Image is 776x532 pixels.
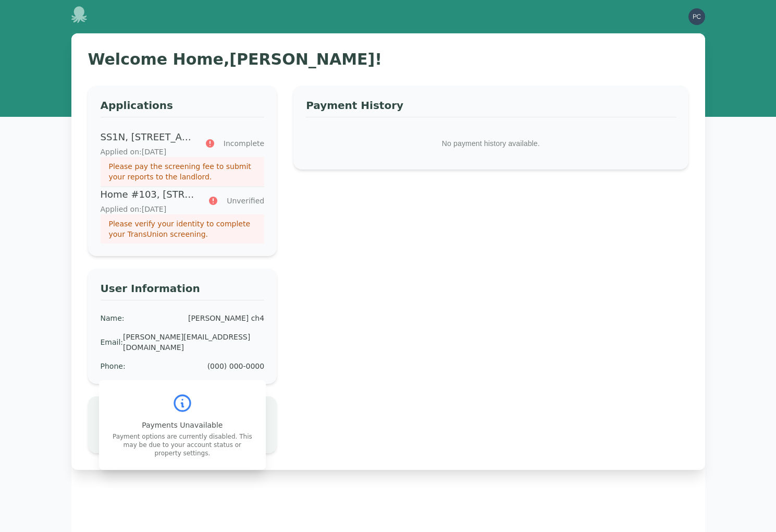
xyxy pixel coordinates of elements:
div: [PERSON_NAME][EMAIL_ADDRESS][DOMAIN_NAME] [123,332,264,353]
p: Payments Unavailable [112,420,253,430]
h3: User Information [101,281,265,300]
p: Applied on: [DATE] [101,204,196,214]
div: Name : [101,313,125,323]
div: Phone : [101,361,126,371]
h3: Payment History [306,98,675,117]
p: SS1N, [STREET_ADDRESS][PERSON_NAME] [101,130,192,144]
p: No payment history available. [306,130,675,157]
h1: Welcome Home, [PERSON_NAME] ! [88,50,688,69]
p: Please pay the screening fee to submit your reports to the landlord. [109,161,256,182]
span: Unverified [227,196,264,206]
div: (000) 000-0000 [207,361,265,371]
div: Email : [101,337,124,347]
p: Home #103, [STREET_ADDRESS][PERSON_NAME] [101,187,196,202]
div: [PERSON_NAME] ch4 [188,313,264,323]
p: Please verify your identity to complete your TransUnion screening. [109,219,256,239]
h3: Applications [101,98,265,117]
span: Incomplete [224,138,264,149]
p: Payment options are currently disabled. This may be due to your account status or property settings. [112,432,253,457]
p: Applied on: [DATE] [101,147,192,157]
